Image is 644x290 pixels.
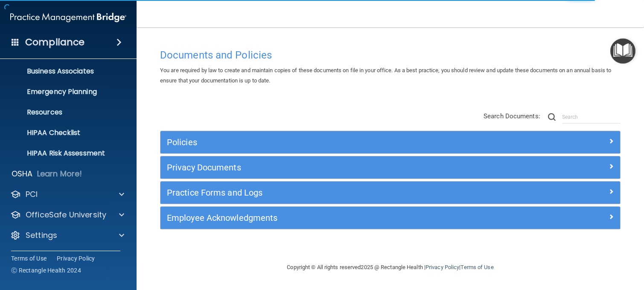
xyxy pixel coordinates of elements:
p: HIPAA Risk Assessment [6,149,122,158]
h5: Privacy Documents [167,163,499,172]
p: Resources [6,108,122,117]
a: OfficeSafe University [10,210,124,220]
a: PCI [10,189,124,199]
span: You are required by law to create and maintain copies of these documents on file in your office. ... [160,67,611,84]
h4: Compliance [25,36,85,48]
p: PCI [26,189,38,199]
p: OfficeSafe University [26,210,106,220]
img: ic-search.3b580494.png [548,113,556,121]
p: HIPAA Checklist [6,129,122,137]
h5: Practice Forms and Logs [167,188,499,197]
a: Practice Forms and Logs [167,186,614,199]
a: Settings [10,230,124,240]
span: Search Documents: [484,112,540,120]
button: Open Resource Center [610,38,635,64]
h4: Documents and Policies [160,50,621,61]
a: Privacy Policy [425,264,459,270]
p: Learn More! [37,169,82,179]
img: PMB logo [10,9,126,26]
p: Emergency Planning [6,88,122,96]
h5: Employee Acknowledgments [167,213,499,223]
input: Search [562,111,621,123]
a: Privacy Policy [57,254,95,263]
a: Terms of Use [460,264,493,270]
p: OSHA [12,169,33,179]
h5: Policies [167,138,499,147]
iframe: Drift Widget Chat Controller [496,229,634,264]
p: Settings [26,230,57,240]
a: Employee Acknowledgments [167,211,614,225]
div: Copyright © All rights reserved 2025 @ Rectangle Health | | [235,254,546,281]
a: Terms of Use [11,254,47,263]
a: Policies [167,135,614,149]
span: Ⓒ Rectangle Health 2024 [11,266,81,275]
p: Business Associates [6,67,122,76]
a: Privacy Documents [167,161,614,174]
